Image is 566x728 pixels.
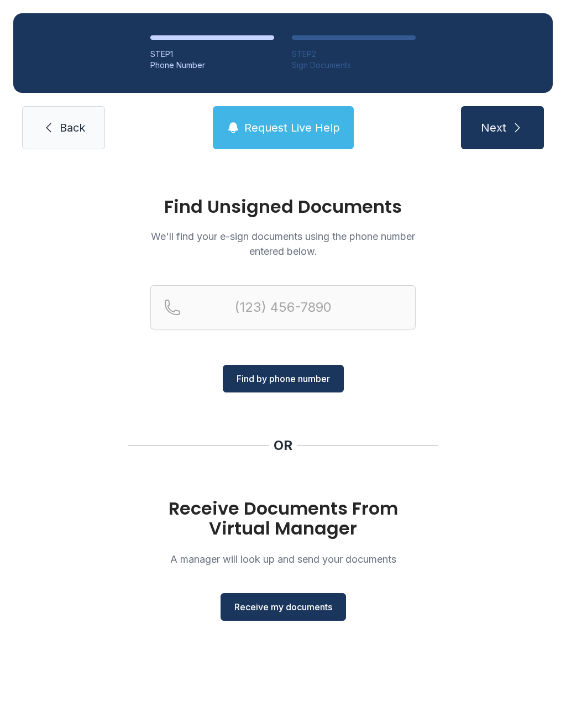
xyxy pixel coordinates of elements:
p: A manager will look up and send your documents [150,552,416,567]
div: Sign Documents [292,60,416,71]
input: Reservation phone number [150,285,416,329]
div: STEP 1 [150,49,274,60]
span: Next [481,120,506,135]
span: Receive my documents [234,600,332,614]
span: Request Live Help [244,120,340,135]
span: Find by phone number [237,372,330,385]
div: STEP 2 [292,49,416,60]
h1: Receive Documents From Virtual Manager [150,499,416,538]
div: Phone Number [150,60,274,71]
p: We'll find your e-sign documents using the phone number entered below. [150,229,416,259]
div: OR [274,437,292,454]
span: Back [60,120,85,135]
h1: Find Unsigned Documents [150,198,416,216]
